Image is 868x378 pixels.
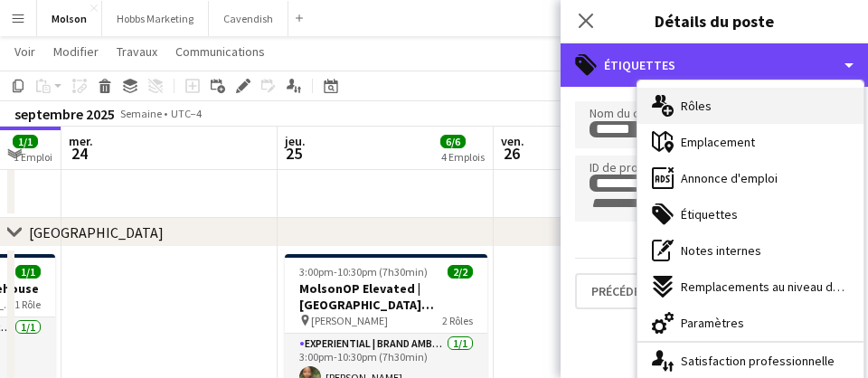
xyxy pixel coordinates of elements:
[442,314,473,327] span: 2 Rôles
[29,223,164,241] div: [GEOGRAPHIC_DATA]
[561,43,868,87] div: Étiquettes
[14,105,115,123] div: septembre 2025
[299,265,428,279] span: 3:00pm-10:30pm (7h30min)
[681,134,755,150] span: Emplacement
[285,133,306,149] span: jeu.
[596,122,664,137] div: Molson
[681,170,778,186] span: Annonce d'emploi
[168,40,272,63] a: Communications
[596,176,828,191] div: 202500049_MolsonOP_CoorsSeltzer
[118,107,164,134] span: Semaine 39
[14,298,41,311] span: 1 Rôle
[590,195,666,212] input: + Étiquette
[14,43,35,60] span: Voir
[282,143,306,164] span: 25
[440,135,466,148] span: 6/6
[37,1,102,36] button: Molson
[681,315,744,331] span: Paramètres
[448,265,473,279] span: 2/2
[46,40,106,63] a: Modifier
[681,242,761,259] span: Notes internes
[285,280,487,313] h3: MolsonOP Elevated | [GEOGRAPHIC_DATA] ([GEOGRAPHIC_DATA], [GEOGRAPHIC_DATA])
[53,43,99,60] span: Modifier
[441,150,485,164] div: 4 Emplois
[209,1,288,36] button: Cavendish
[561,9,868,33] h3: Détails du poste
[498,143,524,164] span: 26
[14,150,52,164] div: 1 Emploi
[69,133,93,149] span: mer.
[117,43,157,60] span: Travaux
[171,107,202,120] div: UTC−4
[13,135,38,148] span: 1/1
[15,265,41,279] span: 1/1
[66,143,93,164] span: 24
[102,1,209,36] button: Hobbs Marketing
[681,279,849,295] span: Remplacements au niveau du poste
[681,206,738,222] span: Étiquettes
[311,314,388,327] span: [PERSON_NAME]
[575,273,673,309] button: Précédent
[7,40,42,63] a: Voir
[501,133,524,149] span: ven.
[109,40,165,63] a: Travaux
[175,43,265,60] span: Communications
[681,98,712,114] span: Rôles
